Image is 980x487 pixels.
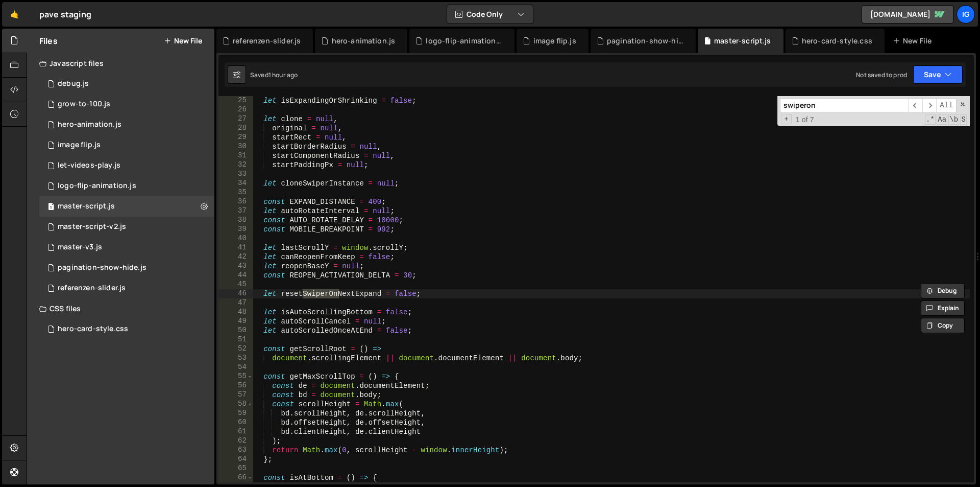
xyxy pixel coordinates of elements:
[39,8,91,20] div: pave staging
[925,114,936,125] span: RegExp Search
[250,71,298,79] div: Saved
[218,170,253,179] div: 33
[58,100,110,109] div: grow-to-100.js
[27,298,214,319] div: CSS files
[39,319,214,339] div: 16760/45784.css
[802,36,872,46] div: hero-card-style.css
[58,202,115,211] div: master-script.js
[39,155,214,176] div: 16760/46836.js
[218,455,253,464] div: 64
[218,335,253,344] div: 51
[218,372,253,381] div: 55
[218,280,253,289] div: 45
[218,390,253,400] div: 57
[39,196,214,217] div: 16760/45786.js
[218,234,253,243] div: 40
[218,317,253,326] div: 49
[218,252,253,262] div: 42
[960,114,967,125] span: Search In Selection
[39,114,214,135] div: 16760/45785.js
[218,436,253,446] div: 62
[218,133,253,142] div: 29
[862,5,953,24] a: [DOMAIN_NAME]
[58,324,128,334] div: hero-card-style.css
[218,289,253,298] div: 46
[792,115,818,124] span: 1 of 7
[607,36,683,46] div: pagination-show-hide.js
[922,98,937,113] span: ​
[447,5,533,24] button: Code Only
[58,181,136,191] div: logo-flip-animation.js
[218,418,253,427] div: 60
[921,283,965,298] button: Debug
[58,141,101,150] div: image flip.js
[218,179,253,188] div: 34
[39,258,214,278] div: 16760/46600.js
[58,263,146,272] div: pagination-show-hide.js
[39,237,214,258] div: 16760/46055.js
[58,79,89,88] div: debug.js
[268,71,298,79] div: 1 hour ago
[781,114,792,124] span: Toggle Replace mode
[233,36,301,46] div: referenzen-slider.js
[218,124,253,133] div: 28
[218,400,253,409] div: 58
[39,74,214,94] div: 16760/46602.js
[218,160,253,170] div: 32
[936,98,957,113] span: Alt-Enter
[780,98,908,113] input: Search for
[58,120,121,129] div: hero-animation.js
[332,36,396,46] div: hero-animation.js
[218,446,253,455] div: 63
[218,363,253,372] div: 54
[218,105,253,114] div: 26
[218,142,253,151] div: 30
[218,96,253,105] div: 25
[39,176,214,196] div: 16760/46375.js
[218,225,253,234] div: 39
[937,114,947,125] span: CaseSensitive Search
[218,326,253,335] div: 50
[218,354,253,363] div: 53
[2,2,27,27] a: 🤙
[218,216,253,225] div: 38
[48,203,54,212] span: 1
[164,37,202,45] button: New File
[39,217,214,237] div: 16760/45980.js
[957,5,975,24] a: ig
[218,308,253,317] div: 48
[218,188,253,197] div: 35
[39,35,58,47] h2: Files
[218,151,253,160] div: 31
[218,427,253,436] div: 61
[921,300,965,316] button: Explain
[39,135,214,155] div: 16760/46741.js
[218,344,253,354] div: 52
[58,222,126,231] div: master-script-v2.js
[218,243,253,252] div: 41
[533,36,576,46] div: image flip.js
[27,53,214,74] div: Javascript files
[58,161,120,170] div: let-videos-play.js
[893,36,936,46] div: New File
[426,36,502,46] div: logo-flip-animation.js
[218,114,253,124] div: 27
[218,262,253,271] div: 43
[218,409,253,418] div: 59
[58,243,102,252] div: master-v3.js
[921,318,965,333] button: Copy
[39,278,214,298] div: 16760/47295.js
[218,298,253,308] div: 47
[218,206,253,216] div: 37
[39,94,214,114] div: 16760/45783.js
[908,98,922,113] span: ​
[218,473,253,482] div: 66
[58,284,126,293] div: referenzen-slider.js
[218,197,253,206] div: 36
[856,71,907,79] div: Not saved to prod
[714,36,771,46] div: master-script.js
[913,65,963,84] button: Save
[218,464,253,473] div: 65
[948,114,959,125] span: Whole Word Search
